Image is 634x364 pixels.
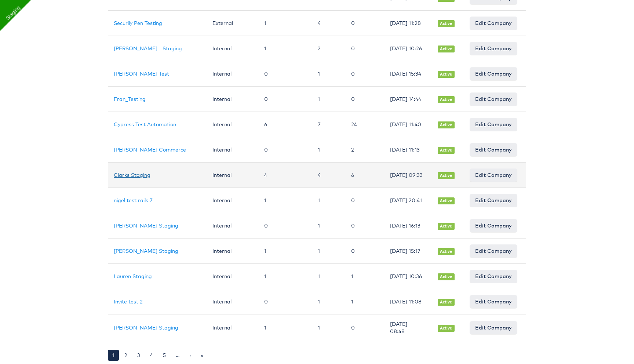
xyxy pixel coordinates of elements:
[345,163,384,188] td: 6
[384,61,432,87] td: [DATE] 15:34
[345,239,384,264] td: 0
[207,213,258,239] td: Internal
[120,350,132,361] a: 2
[438,299,455,306] span: Active
[114,121,176,128] a: Cypress Test Automation
[384,11,432,36] td: [DATE] 11:28
[312,87,345,112] td: 1
[470,17,517,30] a: Edit Company
[114,222,178,229] a: [PERSON_NAME] Staging
[312,11,345,36] td: 4
[114,324,178,331] a: [PERSON_NAME] Staging
[258,61,312,87] td: 0
[470,92,517,106] a: Edit Company
[384,112,432,137] td: [DATE] 11:40
[345,87,384,112] td: 0
[114,70,169,77] a: [PERSON_NAME] Test
[207,314,258,341] td: Internal
[258,87,312,112] td: 0
[207,112,258,137] td: Internal
[470,42,517,55] a: Edit Company
[438,223,455,230] span: Active
[312,314,345,341] td: 1
[384,163,432,188] td: [DATE] 09:33
[207,87,258,112] td: Internal
[384,87,432,112] td: [DATE] 14:44
[470,270,517,283] a: Edit Company
[438,96,455,103] span: Active
[158,350,170,361] a: 5
[258,213,312,239] td: 0
[384,239,432,264] td: [DATE] 15:17
[438,197,455,204] span: Active
[470,244,517,258] a: Edit Company
[258,289,312,314] td: 0
[438,325,455,332] span: Active
[384,314,432,341] td: [DATE] 08:48
[207,163,258,188] td: Internal
[470,67,517,80] a: Edit Company
[470,219,517,232] a: Edit Company
[384,36,432,61] td: [DATE] 10:26
[384,289,432,314] td: [DATE] 11:08
[114,20,162,26] a: Securily Pen Testing
[312,264,345,289] td: 1
[171,350,184,361] a: …
[196,350,208,361] a: »
[146,350,157,361] a: 4
[470,118,517,131] a: Edit Company
[345,112,384,137] td: 24
[438,71,455,78] span: Active
[312,61,345,87] td: 1
[207,137,258,163] td: Internal
[470,295,517,308] a: Edit Company
[312,163,345,188] td: 4
[438,248,455,255] span: Active
[207,36,258,61] td: Internal
[258,137,312,163] td: 0
[114,273,152,280] a: Lauren Staging
[207,239,258,264] td: Internal
[185,350,195,361] a: ›
[384,188,432,213] td: [DATE] 20:41
[114,146,186,153] a: [PERSON_NAME] Commerce
[258,11,312,36] td: 1
[384,137,432,163] td: [DATE] 11:13
[114,45,182,52] a: [PERSON_NAME] - Staging
[438,172,455,179] span: Active
[114,96,146,102] a: Fran_Testing
[345,137,384,163] td: 2
[258,264,312,289] td: 1
[438,45,455,52] span: Active
[258,36,312,61] td: 1
[345,314,384,341] td: 0
[438,121,455,128] span: Active
[384,264,432,289] td: [DATE] 10:36
[438,147,455,154] span: Active
[133,350,145,361] a: 3
[312,137,345,163] td: 1
[384,213,432,239] td: [DATE] 16:13
[207,61,258,87] td: Internal
[312,239,345,264] td: 1
[108,350,119,361] a: 1
[114,298,143,305] a: Invite test 2
[470,168,517,182] a: Edit Company
[438,273,455,280] span: Active
[258,163,312,188] td: 4
[114,172,150,178] a: Clarks Staging
[345,11,384,36] td: 0
[258,314,312,341] td: 1
[207,11,258,36] td: External
[345,61,384,87] td: 0
[258,188,312,213] td: 1
[470,321,517,334] a: Edit Company
[345,289,384,314] td: 1
[312,188,345,213] td: 1
[207,188,258,213] td: Internal
[312,112,345,137] td: 7
[312,36,345,61] td: 2
[470,143,517,156] a: Edit Company
[345,213,384,239] td: 0
[312,213,345,239] td: 1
